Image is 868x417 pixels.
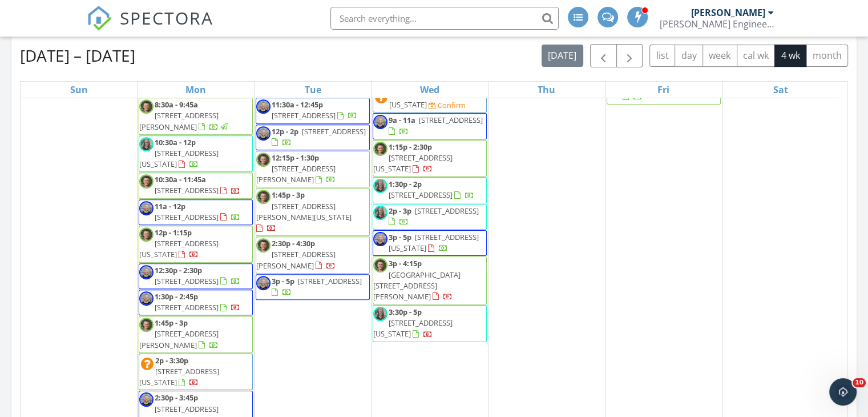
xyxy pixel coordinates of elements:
[373,307,387,321] img: erin_vogelsquare.jpg
[691,7,765,18] div: [PERSON_NAME]
[389,89,483,110] span: [STREET_ADDRESS][US_STATE]
[139,318,219,350] a: 1:45p - 3p [STREET_ADDRESS][PERSON_NAME]
[139,354,253,391] a: 2p - 3:30p [STREET_ADDRESS][US_STATE]
[256,236,370,274] a: 2:30p - 4:30p [STREET_ADDRESS][PERSON_NAME]
[438,101,466,110] div: Confirm
[703,45,737,67] button: week
[139,99,229,131] a: 8:30a - 9:45a [STREET_ADDRESS][PERSON_NAME]
[373,206,387,220] img: erin_vogelsquare.jpg
[771,82,790,98] a: Saturday
[256,190,352,233] a: 1:45p - 3p [STREET_ADDRESS][PERSON_NAME][US_STATE]
[256,125,370,150] a: 12p - 2p [STREET_ADDRESS]
[155,201,185,211] span: 11a - 12p
[542,45,583,67] button: [DATE]
[155,137,196,147] span: 10:30a - 12p
[256,153,336,185] a: 12:15p - 1:30p [STREET_ADDRESS][PERSON_NAME]
[155,174,206,185] span: 10:30a - 11:45a
[68,82,90,98] a: Sunday
[155,291,240,312] a: 1:30p - 2:45p [STREET_ADDRESS]
[389,307,422,317] span: 3:30p - 5p
[256,99,271,114] img: headshotcropped2.jpg
[272,276,294,286] span: 3p - 5p
[139,328,219,350] span: [STREET_ADDRESS][PERSON_NAME]
[373,179,387,193] img: erin_vogelsquare.jpg
[139,265,154,279] img: headshotcropped2.jpg
[389,206,411,216] span: 2p - 3p
[853,378,866,387] span: 10
[373,256,487,304] a: 3p - 4:15p [GEOGRAPHIC_DATA][STREET_ADDRESS][PERSON_NAME]
[419,115,483,125] span: [STREET_ADDRESS]
[139,226,253,263] a: 12p - 1:15p [STREET_ADDRESS][US_STATE]
[155,276,219,286] span: [STREET_ADDRESS]
[139,316,253,353] a: 1:45p - 3p [STREET_ADDRESS][PERSON_NAME]
[373,258,387,272] img: cropped.jpg
[272,99,357,121] a: 11:30a - 12:45p [STREET_ADDRESS]
[155,212,219,222] span: [STREET_ADDRESS]
[272,153,319,163] span: 12:15p - 1:30p
[389,89,483,110] a: 8a - 12p [STREET_ADDRESS][US_STATE]
[139,148,219,169] span: [STREET_ADDRESS][US_STATE]
[256,153,271,167] img: cropped.jpg
[389,232,479,253] span: [STREET_ADDRESS][US_STATE]
[155,201,240,222] a: 11a - 12p [STREET_ADDRESS]
[389,232,411,242] span: 3p - 5p
[389,142,432,152] span: 1:15p - 2:30p
[272,126,366,147] a: 12p - 2p [STREET_ADDRESS]
[373,307,453,339] a: 3:30p - 5p [STREET_ADDRESS][US_STATE]
[139,227,219,259] a: 12p - 1:15p [STREET_ADDRESS][US_STATE]
[373,258,461,302] a: 3p - 4:15p [GEOGRAPHIC_DATA][STREET_ADDRESS][PERSON_NAME]
[272,238,315,248] span: 2:30p - 4:30p
[120,6,213,30] span: SPECTORA
[418,82,442,98] a: Wednesday
[139,201,154,215] img: headshotcropped2.jpg
[139,290,253,315] a: 1:30p - 2:45p [STREET_ADDRESS]
[272,190,305,200] span: 1:45p - 3p
[660,18,774,30] div: Schroeder Engineering, LLC
[429,100,466,111] a: Confirm
[256,274,370,300] a: 3p - 5p [STREET_ADDRESS]
[373,113,487,139] a: 9a - 11a [STREET_ADDRESS]
[139,174,154,189] img: cropped.jpg
[155,174,240,195] a: 10:30a - 11:45a [STREET_ADDRESS]
[139,238,219,259] span: [STREET_ADDRESS][US_STATE]
[373,232,387,246] img: headshotcropped2.jpg
[655,82,672,98] a: Friday
[373,153,453,174] span: [STREET_ADDRESS][US_STATE]
[302,82,324,98] a: Tuesday
[373,318,453,339] span: [STREET_ADDRESS][US_STATE]
[139,137,154,151] img: erin_vogelsquare.jpg
[389,232,479,253] a: 3p - 5p [STREET_ADDRESS][US_STATE]
[256,201,352,222] span: [STREET_ADDRESS][PERSON_NAME][US_STATE]
[373,305,487,342] a: 3:30p - 5p [STREET_ADDRESS][US_STATE]
[373,87,487,113] a: 8a - 12p [STREET_ADDRESS][US_STATE] Confirm
[256,238,271,252] img: cropped.jpg
[155,227,192,238] span: 12p - 1:15p
[87,6,112,31] img: The Best Home Inspection Software - Spectora
[272,276,362,297] a: 3p - 5p [STREET_ADDRESS]
[256,98,370,123] a: 11:30a - 12:45p [STREET_ADDRESS]
[675,45,703,67] button: day
[155,392,198,403] span: 2:30p - 3:45p
[256,163,336,185] span: [STREET_ADDRESS][PERSON_NAME]
[256,151,370,188] a: 12:15p - 1:30p [STREET_ADDRESS][PERSON_NAME]
[256,249,336,270] span: [STREET_ADDRESS][PERSON_NAME]
[139,137,219,169] a: 10:30a - 12p [STREET_ADDRESS][US_STATE]
[139,318,154,332] img: cropped.jpg
[87,15,213,39] a: SPECTORA
[389,190,453,200] span: [STREET_ADDRESS]
[139,98,253,135] a: 8:30a - 9:45a [STREET_ADDRESS][PERSON_NAME]
[389,258,422,268] span: 3p - 4:15p
[373,177,487,203] a: 1:30p - 2p [STREET_ADDRESS]
[139,227,154,242] img: cropped.jpg
[256,190,271,204] img: cropped.jpg
[139,199,253,225] a: 11a - 12p [STREET_ADDRESS]
[389,115,483,136] a: 9a - 11a [STREET_ADDRESS]
[155,185,219,195] span: [STREET_ADDRESS]
[155,318,188,328] span: 1:45p - 3p
[272,126,298,137] span: 12p - 2p
[256,276,271,290] img: headshotcropped2.jpg
[256,188,370,236] a: 1:45p - 3p [STREET_ADDRESS][PERSON_NAME][US_STATE]
[373,270,461,302] span: [GEOGRAPHIC_DATA][STREET_ADDRESS][PERSON_NAME]
[139,392,154,407] img: headshotcropped2.jpg
[155,99,198,110] span: 8:30a - 9:45a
